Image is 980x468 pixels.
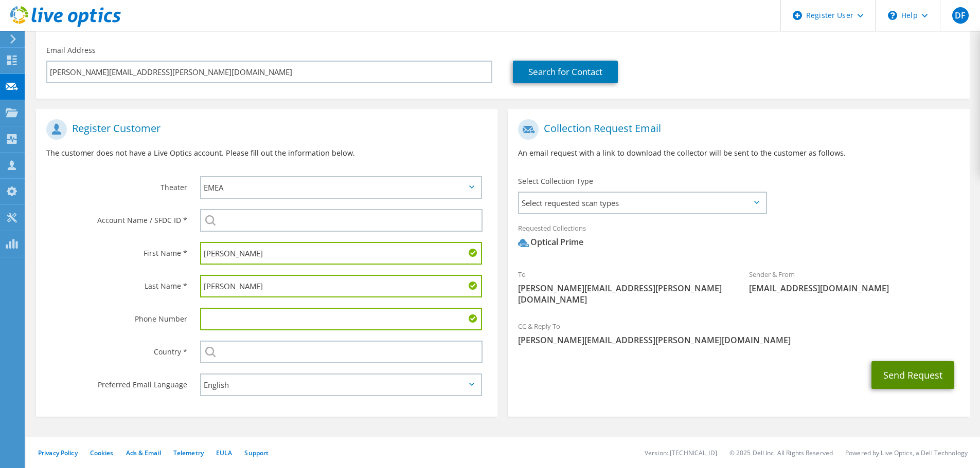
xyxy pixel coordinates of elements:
li: © 2025 Dell Inc. All Rights Reserved [729,448,833,457]
span: [PERSON_NAME][EMAIL_ADDRESS][PERSON_NAME][DOMAIN_NAME] [518,334,959,346]
label: Last Name * [46,275,187,291]
a: Privacy Policy [38,448,78,457]
h1: Collection Request Email [518,119,954,140]
span: DF [952,7,969,24]
div: To [508,264,739,310]
a: Support [244,448,269,457]
h1: Register Customer [46,119,482,140]
a: Cookies [90,448,114,457]
label: Account Name / SFDC ID * [46,209,187,226]
label: Theater [46,176,187,193]
label: Country * [46,341,187,357]
a: Search for Contact [513,61,618,83]
div: CC & Reply To [508,315,969,351]
a: EULA [216,448,232,457]
span: [PERSON_NAME][EMAIL_ADDRESS][PERSON_NAME][DOMAIN_NAME] [518,283,728,305]
label: Preferred Email Language [46,373,187,390]
li: Powered by Live Optics, a Dell Technology [845,448,968,457]
span: [EMAIL_ADDRESS][DOMAIN_NAME] [749,283,959,294]
p: The customer does not have a Live Optics account. Please fill out the information below. [46,147,487,159]
label: Phone Number [46,308,187,324]
a: Telemetry [173,448,204,457]
label: Select Collection Type [518,176,593,186]
label: Email Address [46,45,96,55]
div: Requested Collections [508,217,969,258]
span: Select requested scan types [519,193,765,213]
svg: \n [888,11,897,20]
label: First Name * [46,242,187,258]
p: An email request with a link to download the collector will be sent to the customer as follows. [518,147,959,159]
div: Optical Prime [518,236,583,248]
div: Sender & From [739,264,970,299]
a: Ads & Email [126,448,161,457]
button: Send Request [871,361,954,389]
li: Version: [TECHNICAL_ID] [645,448,717,457]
